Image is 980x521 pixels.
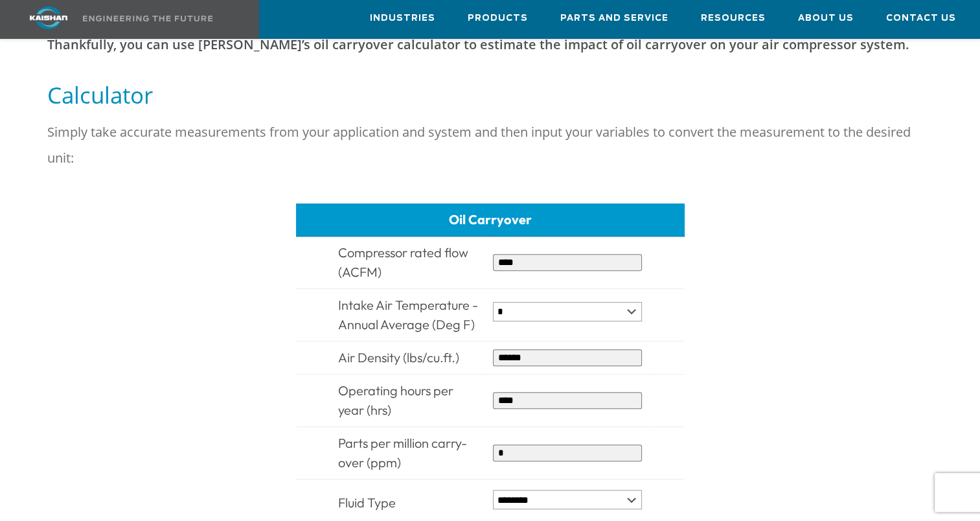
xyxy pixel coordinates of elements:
span: About Us [798,11,854,26]
a: About Us [798,1,854,36]
h5: Calculator [47,80,933,110]
span: Oil Carryover [449,211,532,227]
a: Contact Us [886,1,956,36]
span: Operating hours per year (hrs) [338,382,453,418]
a: Products [468,1,528,36]
span: Air Density (lbs/cu.ft.) [338,349,459,365]
span: Compressor rated flow (ACFM) [338,244,468,280]
p: Simply take accurate measurements from your application and system and then input your variables ... [47,119,933,171]
span: Contact Us [886,11,956,26]
span: Industries [370,11,435,26]
p: Thankfully, you can use [PERSON_NAME]’s oil carryover calculator to estimate the impact of oil ca... [47,32,933,58]
a: Parts and Service [560,1,668,36]
span: Resources [701,11,766,26]
span: Intake Air Temperature - Annual Average (Deg F) [338,297,478,332]
span: Parts per million carry-over (ppm) [338,435,467,470]
span: Products [468,11,528,26]
a: Industries [370,1,435,36]
span: Parts and Service [560,11,668,26]
span: Fluid Type [338,494,396,511]
img: Engineering the future [83,16,212,21]
a: Resources [701,1,766,36]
